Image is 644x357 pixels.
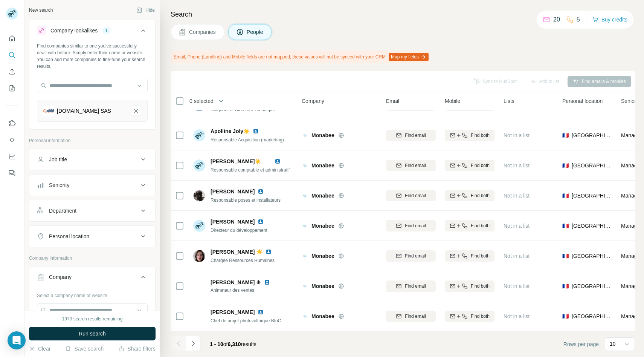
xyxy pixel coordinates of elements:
[504,162,530,169] span: Not in a list
[572,222,612,230] span: [GEOGRAPHIC_DATA]
[29,137,156,144] p: Personal information
[65,345,104,352] button: Save search
[211,279,261,286] span: [PERSON_NAME] ☀
[6,150,18,163] button: Dashboard
[311,192,334,199] span: Monabee
[563,340,599,348] span: Rows per page
[302,162,308,169] img: Logo of Monabee
[211,218,255,225] span: [PERSON_NAME]
[471,313,490,320] span: Find both
[621,162,642,169] span: Manager
[29,7,53,14] div: New search
[8,331,26,349] div: Open Intercom Messenger
[386,130,436,141] button: Find email
[445,190,494,201] button: Find both
[471,132,490,139] span: Find both
[471,222,490,229] span: Find both
[572,162,612,169] span: [GEOGRAPHIC_DATA]
[311,252,334,260] span: Monabee
[228,341,241,347] span: 6,310
[386,250,436,262] button: Find email
[471,253,490,259] span: Find both
[79,330,106,337] span: Run search
[62,316,123,322] div: 1970 search results remaining
[6,65,18,78] button: Enrich CSV
[621,97,641,105] span: Seniority
[253,128,259,134] img: LinkedIn logo
[405,162,426,169] span: Find email
[210,341,223,347] span: 1 - 10
[562,252,569,260] span: 🇫🇷
[610,340,616,348] p: 10
[504,283,530,289] span: Not in a list
[6,32,18,45] button: Quick start
[405,283,426,290] span: Find email
[386,220,436,231] button: Find email
[29,345,50,352] button: Clear
[621,313,642,319] span: Manager
[171,51,430,63] div: Email, Phone (Landline) and Mobile fields are not mapped, these values will not be synced with yo...
[211,137,284,142] span: Responsable Acquisition (marketing)
[471,192,490,199] span: Find both
[445,97,460,105] span: Mobile
[210,341,256,347] span: results
[311,313,334,320] span: Monabee
[621,283,642,289] span: Manager
[211,308,255,316] span: [PERSON_NAME]
[405,253,426,259] span: Find email
[275,158,281,164] img: LinkedIn logo
[302,283,308,289] img: Logo of Monabee
[131,106,141,116] button: ALLO.SOLAR SAS-remove-button
[189,28,217,36] span: Companies
[6,81,18,95] button: My lists
[311,282,334,290] span: Monabee
[29,202,155,220] button: Department
[504,223,530,229] span: Not in a list
[471,162,490,169] span: Find both
[405,132,426,139] span: Find email
[258,188,264,195] img: LinkedIn logo
[302,193,308,199] img: Logo of Monabee
[6,116,18,130] button: Use Surfe on LinkedIn
[311,222,334,230] span: Monabee
[211,318,281,323] span: Chef de projet photovoltaïque BtoC
[211,107,275,112] span: Dirigeant et Directeur Technique
[102,27,111,34] div: 1
[386,97,399,105] span: Email
[211,248,262,256] span: [PERSON_NAME] ☀️
[621,132,642,138] span: Manager
[562,282,569,290] span: 🇫🇷
[247,28,264,36] span: People
[49,181,69,189] div: Seniority
[49,233,89,240] div: Personal location
[193,280,205,292] img: Avatar
[445,250,494,262] button: Find both
[386,280,436,292] button: Find email
[572,132,612,139] span: [GEOGRAPHIC_DATA]
[572,313,612,320] span: [GEOGRAPHIC_DATA]
[223,341,228,347] span: of
[171,9,635,20] h4: Search
[189,97,214,105] span: 0 selected
[131,5,160,16] button: Hide
[504,97,514,105] span: Lists
[49,273,72,281] div: Company
[193,310,205,322] img: Avatar
[577,15,580,24] p: 5
[405,192,426,199] span: Find email
[302,313,308,319] img: Logo of Monabee
[50,27,98,34] div: Company lookalikes
[43,106,54,116] img: ALLO.SOLAR SAS-logo
[211,198,281,203] span: Responsable poses et installateurs
[29,227,155,245] button: Personal location
[504,193,530,199] span: Not in a list
[211,228,267,233] span: Directeur du développement
[264,279,270,285] img: LinkedIn logo
[621,253,642,259] span: Manager
[193,190,205,202] img: Avatar
[29,150,155,169] button: Job title
[405,222,426,229] span: Find email
[193,129,205,141] img: Avatar
[302,253,308,259] img: Logo of Monabee
[49,207,76,215] div: Department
